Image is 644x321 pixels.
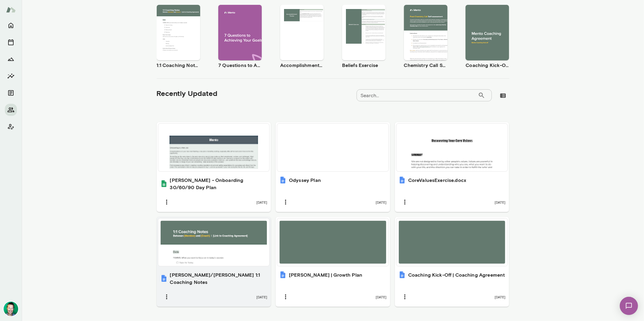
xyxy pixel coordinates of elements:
h6: Odyssey Plan [289,176,321,184]
span: [DATE] [376,294,386,299]
img: Odyssey Plan [279,176,287,184]
span: [DATE] [495,294,505,299]
h6: Coaching Kick-Off | Coaching Agreement [408,271,505,278]
span: [DATE] [256,200,267,205]
img: Daniel - Onboarding 30/60/90 Day Plan [160,180,168,187]
img: CoreValuesExercise.docx [399,176,406,184]
button: Insights [5,70,17,82]
span: [DATE] [256,294,267,299]
button: Client app [5,121,17,133]
h6: 7 Questions to Achieving Your Goals [218,62,262,69]
img: Mento [6,4,16,15]
h6: Chemistry Call Self-Assessment [Coaches only] [404,62,447,69]
button: Members [5,104,17,116]
h6: [PERSON_NAME] | Growth Plan [289,271,362,278]
img: Daniel | Growth Plan [279,271,287,278]
h6: Accomplishment Tracker [280,62,324,69]
span: [DATE] [495,200,505,205]
h6: Coaching Kick-Off | Coaching Agreement [466,62,509,69]
span: [DATE] [376,200,386,205]
h5: Recently Updated [157,88,218,98]
h6: [PERSON_NAME] - Onboarding 30/60/90 Day Plan [170,176,268,191]
img: Daniel/Brian 1:1 Coaching Notes [160,275,168,282]
img: Brian Lawrence [4,302,18,316]
button: Growth Plan [5,53,17,65]
img: Coaching Kick-Off | Coaching Agreement [399,271,406,278]
h6: [PERSON_NAME]/[PERSON_NAME] 1:1 Coaching Notes [170,271,268,286]
button: Documents [5,87,17,99]
button: Sessions [5,36,17,48]
h6: CoreValuesExercise.docx [408,176,466,184]
button: Home [5,19,17,31]
h6: Beliefs Exercise [342,62,386,69]
h6: 1:1 Coaching Notes [157,62,200,69]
